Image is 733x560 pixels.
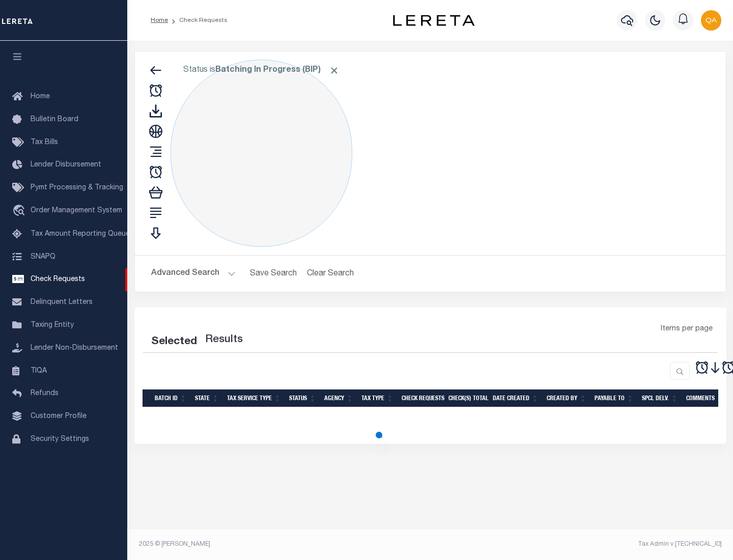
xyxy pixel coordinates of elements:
[131,540,431,549] div: 2025 © [PERSON_NAME].
[223,389,285,407] th: Tax Service Type
[31,390,59,397] span: Refunds
[168,16,228,25] li: Check Requests
[489,389,543,407] th: Date Created
[171,60,352,247] div: Click to Edit
[320,389,357,407] th: Agency
[31,345,118,352] span: Lender Non-Disbursement
[303,264,358,284] button: Clear Search
[191,389,223,407] th: State
[215,66,340,74] b: Batching In Progress (BIP)
[31,184,123,191] span: Pymt Processing & Tracking
[701,10,721,31] img: svg+xml;base64,PHN2ZyB4bWxucz0iaHR0cDovL3d3dy53My5vcmcvMjAwMC9zdmciIHBvaW50ZXItZXZlbnRzPSJub25lIi...
[31,207,122,214] span: Order Management System
[205,332,243,348] label: Results
[151,17,168,23] a: Home
[244,264,303,284] button: Save Search
[31,139,58,146] span: Tax Bills
[285,389,320,407] th: Status
[398,389,444,407] th: Check Requests
[661,324,713,335] span: Items per page
[151,389,191,407] th: Batch Id
[31,299,93,306] span: Delinquent Letters
[31,161,101,169] span: Lender Disbursement
[31,253,55,260] span: SNAPQ
[12,205,29,218] i: travel_explore
[31,276,85,283] span: Check Requests
[31,322,74,329] span: Taxing Entity
[357,389,398,407] th: Tax Type
[31,231,130,238] span: Tax Amount Reporting Queue
[444,389,489,407] th: Check(s) Total
[31,436,89,443] span: Security Settings
[31,367,47,374] span: TIQA
[543,389,590,407] th: Created By
[151,334,197,350] div: Selected
[151,264,236,284] button: Advanced Search
[31,93,50,100] span: Home
[393,15,474,26] img: logo-dark.svg
[31,116,78,123] span: Bulletin Board
[638,389,682,407] th: Spcl Delv.
[329,65,340,76] span: Click to Remove
[31,413,87,420] span: Customer Profile
[590,389,638,407] th: Payable To
[682,389,728,407] th: Comments
[438,540,722,549] div: Tax Admin v.[TECHNICAL_ID]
